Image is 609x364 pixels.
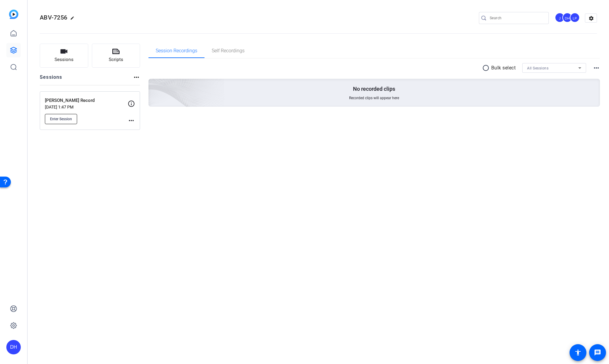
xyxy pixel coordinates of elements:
[6,340,21,354] div: DH
[482,64,491,72] mat-icon: radio_button_unchecked
[70,16,77,23] mat-icon: edit
[40,74,62,85] h2: Sessions
[491,64,516,72] p: Bulk select
[562,13,573,23] ngx-avatar: Dan Hoffman
[349,96,399,100] span: Recorded clips will appear here
[593,64,600,72] mat-icon: more_horiz
[562,13,572,23] div: DH
[353,85,395,93] p: No recorded clips
[40,44,88,68] button: Sessions
[212,48,245,53] span: Self Recordings
[45,97,128,104] p: [PERSON_NAME] Record
[81,19,225,150] img: embarkstudio-empty-session.png
[45,105,128,109] p: [DATE] 1:47 PM
[45,114,77,124] button: Enter Session
[574,349,582,356] mat-icon: accessibility
[570,13,580,23] ngx-avatar: Linda Pizzico
[594,349,601,356] mat-icon: message
[55,56,73,63] span: Sessions
[527,66,548,70] span: All Sessions
[133,74,140,81] mat-icon: more_horiz
[490,14,544,22] input: Search
[50,117,72,121] span: Enter Session
[92,44,140,68] button: Scripts
[156,48,197,53] span: Session Recordings
[128,117,135,124] mat-icon: more_horiz
[555,13,565,23] div: J
[585,14,597,23] mat-icon: settings
[9,10,18,19] img: blue-gradient.svg
[40,14,67,21] span: ABV-7256
[570,13,580,23] div: LP
[109,56,123,63] span: Scripts
[555,13,565,23] ngx-avatar: James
